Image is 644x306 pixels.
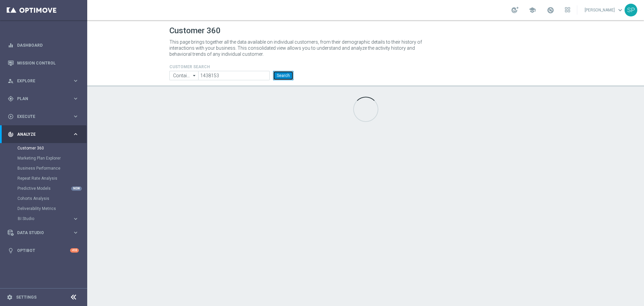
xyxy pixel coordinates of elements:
i: person_search [8,78,14,84]
button: lightbulb Optibot +10 [7,248,79,253]
div: Optibot [8,242,79,259]
i: track_changes [8,131,14,137]
div: Dashboard [8,36,79,54]
div: Cohorts Analysis [17,193,87,204]
div: Explore [8,78,72,84]
a: Predictive Models [17,186,70,191]
i: play_circle_outline [8,114,14,120]
span: school [529,6,536,14]
div: SP [625,4,637,16]
a: Business Performance [17,166,70,171]
p: This page brings together all the data available on individual customers, from their demographic ... [169,39,428,57]
div: Execute [8,114,72,120]
i: arrow_drop_down [191,71,198,80]
div: Data Studio [8,230,72,236]
input: Contains [169,71,198,80]
div: Business Performance [17,163,87,173]
i: keyboard_arrow_right [72,216,79,222]
i: gps_fixed [8,96,14,102]
a: Optibot [17,242,70,259]
input: Enter CID, Email, name or phone [198,71,270,80]
a: Deliverability Metrics [17,206,70,211]
div: Customer 360 [17,143,87,153]
div: NEW [71,186,82,191]
i: settings [7,294,13,300]
i: keyboard_arrow_right [72,131,79,137]
span: Plan [17,97,72,101]
h1: Customer 360 [169,26,562,36]
a: Customer 360 [17,145,70,151]
button: gps_fixed Plan keyboard_arrow_right [7,96,79,101]
span: Analyze [17,132,72,136]
div: +10 [70,248,79,253]
button: BI Studio keyboard_arrow_right [17,216,79,221]
a: Marketing Plan Explorer [17,156,70,161]
button: play_circle_outline Execute keyboard_arrow_right [7,114,79,119]
i: equalizer [8,42,14,48]
span: BI Studio [18,217,66,221]
span: Execute [17,115,72,119]
button: equalizer Dashboard [7,43,79,48]
div: Mission Control [8,54,79,72]
button: track_changes Analyze keyboard_arrow_right [7,132,79,137]
div: Repeat Rate Analysis [17,173,87,183]
button: Mission Control [7,60,79,66]
div: BI Studio [18,217,72,221]
div: Marketing Plan Explorer [17,153,87,163]
button: Search [273,71,293,80]
a: Settings [16,295,37,299]
a: Cohorts Analysis [17,196,70,201]
i: keyboard_arrow_right [72,229,79,236]
div: Predictive Models [17,183,87,193]
a: Mission Control [17,54,79,72]
span: Explore [17,79,72,83]
button: Data Studio keyboard_arrow_right [7,230,79,235]
div: Deliverability Metrics [17,204,87,214]
i: lightbulb [8,248,14,254]
div: Plan [8,96,72,102]
i: keyboard_arrow_right [72,95,79,102]
i: keyboard_arrow_right [72,113,79,120]
span: Data Studio [17,231,72,235]
h4: CUSTOMER SEARCH [169,64,293,69]
a: Dashboard [17,36,79,54]
div: Analyze [8,131,72,137]
i: keyboard_arrow_right [72,78,79,84]
a: Repeat Rate Analysis [17,176,70,181]
span: keyboard_arrow_down [616,6,624,14]
div: BI Studio [17,214,87,224]
a: [PERSON_NAME]keyboard_arrow_down [584,5,625,15]
button: person_search Explore keyboard_arrow_right [7,78,79,84]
